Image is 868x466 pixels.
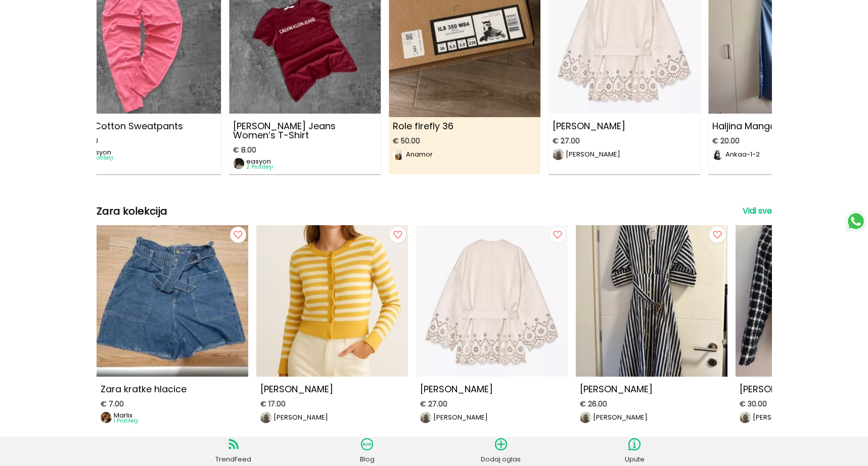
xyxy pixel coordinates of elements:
[420,412,431,423] img: image
[388,225,408,245] img: follow button
[228,225,248,245] img: follow button
[478,438,524,464] a: Dodaj oglas
[86,149,113,156] p: easyon
[406,151,433,158] p: Anamor
[478,454,524,464] p: Dodaj oglas
[246,165,273,170] p: 2 Pratitelji
[393,137,420,145] span: € 50.00
[593,414,648,421] p: [PERSON_NAME]
[612,438,657,464] a: Upute
[566,151,620,158] p: [PERSON_NAME]
[97,225,248,437] a: Zara kratke hlaciceZara kratke hlacice€ 7.00imageMarlix1 Pratitelji
[97,225,248,377] img: Zara kratke hlacice
[273,414,328,421] p: [PERSON_NAME]
[86,156,113,161] p: 2 Pratitelji
[97,381,248,398] p: Zara kratke hlacice
[260,412,271,423] img: image
[416,381,568,398] p: [PERSON_NAME]
[101,412,112,423] img: image
[344,454,390,464] p: Blog
[229,118,381,144] p: [PERSON_NAME] Jeans Women’s T-Shirt
[576,225,727,437] a: ZARA haljina[PERSON_NAME]€ 26.00image[PERSON_NAME]
[580,400,607,408] span: € 26.00
[211,454,256,464] p: TrendFeed
[389,118,540,135] p: Role firefly 36
[743,205,772,217] a: Vidi sve
[233,158,244,169] img: image
[553,137,580,145] span: € 27.00
[256,225,408,377] img: ZARA KARDIGAN
[114,412,139,419] p: Marlix
[211,438,256,464] a: TrendFeed
[553,149,564,160] img: image
[740,412,751,423] img: image
[233,146,256,154] span: € 8.00
[101,400,124,408] span: € 7.00
[416,225,568,377] img: ZARA BALONER
[344,438,390,464] a: Blog
[393,149,404,160] img: image
[707,225,727,245] img: follow button
[725,151,760,158] p: Ankaa-1-2
[612,454,657,464] p: Upute
[753,414,807,421] p: [PERSON_NAME]
[256,225,408,437] a: ZARA KARDIGAN[PERSON_NAME]€ 17.00image[PERSON_NAME]
[712,137,740,145] span: € 20.00
[97,206,167,216] h2: Zara kolekcija
[114,419,139,424] p: 1 Pratitelji
[712,149,723,160] img: image
[576,225,727,377] img: ZARA haljina
[69,118,221,135] p: Nike Cotton Sweatpants
[246,158,273,165] p: easyon
[547,225,568,245] img: follow button
[256,381,408,398] p: [PERSON_NAME]
[740,400,767,408] span: € 30.00
[420,400,447,408] span: € 27.00
[433,414,488,421] p: [PERSON_NAME]
[576,381,727,398] p: [PERSON_NAME]
[260,400,286,408] span: € 17.00
[549,118,700,135] p: [PERSON_NAME]
[580,412,591,423] img: image
[708,118,860,135] p: Haljina Mango
[416,225,568,437] a: ZARA BALONER[PERSON_NAME]€ 27.00image[PERSON_NAME]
